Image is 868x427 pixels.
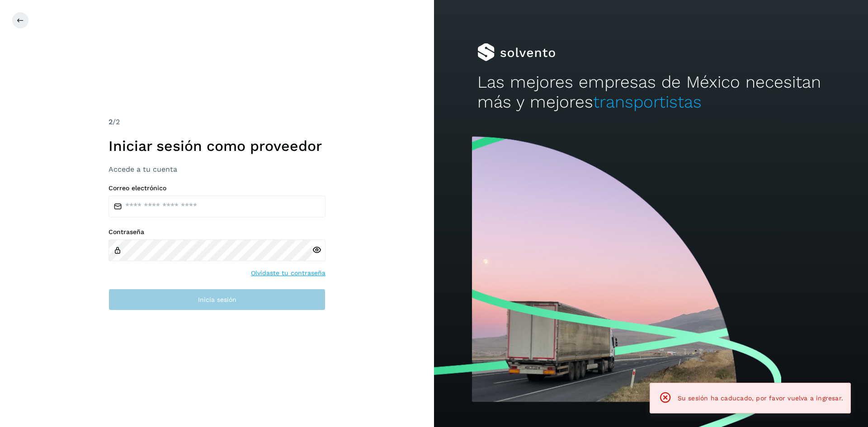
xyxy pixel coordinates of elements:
[108,165,325,174] h3: Accede a tu cuenta
[251,268,325,278] a: Olvidaste tu contraseña
[678,394,843,402] span: Su sesión ha caducado, por favor vuelva a ingresar.
[477,72,825,113] h2: Las mejores empresas de México necesitan más y mejores
[108,289,325,310] button: Inicia sesión
[198,296,236,303] span: Inicia sesión
[108,184,325,192] label: Correo electrónico
[593,92,702,112] span: transportistas
[108,117,113,126] span: 2
[108,228,325,236] label: Contraseña
[108,117,325,127] div: /2
[108,137,325,155] h1: Iniciar sesión como proveedor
